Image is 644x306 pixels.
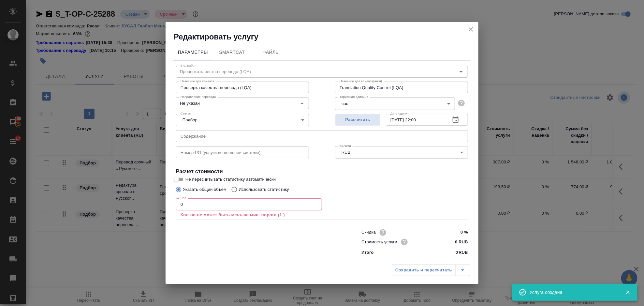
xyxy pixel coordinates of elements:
p: Указать общий объем [183,186,227,193]
div: RUB [335,146,468,159]
p: Итого [361,249,373,256]
button: close [466,24,476,34]
div: Услуга создана [530,289,616,296]
button: час [340,101,350,106]
span: Рассчитать [339,116,377,124]
button: RUB [340,149,352,155]
div: час [335,97,455,110]
button: Open [298,99,307,108]
p: Скидка [361,229,376,236]
span: Файлы [256,48,287,56]
span: Не пересчитывать статистику автоматически [185,176,276,183]
p: 0 [456,249,458,256]
span: Параметры [177,48,209,56]
h4: Расчет стоимости [176,168,468,176]
button: Закрыть [621,289,635,295]
input: ✎ Введи что-нибудь [444,237,468,247]
p: Стоимость услуги [361,239,397,245]
p: Кол-во не может быть меньше мин. порога (1 ) [181,212,317,218]
input: ✎ Введи что-нибудь [444,228,468,237]
div: split button [392,264,470,276]
span: SmartCat [216,48,248,56]
p: Использовать статистику [239,186,289,193]
button: Рассчитать [335,114,381,126]
p: RUB [459,249,468,256]
div: Подбор [176,114,309,126]
button: Подбор [181,117,199,123]
h2: Редактировать услугу [174,32,478,42]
